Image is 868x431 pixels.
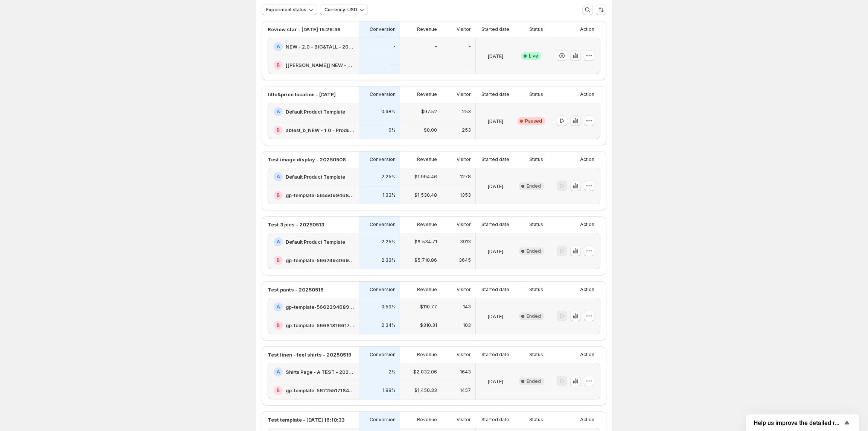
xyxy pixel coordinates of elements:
p: Started date [481,156,509,162]
p: $97.52 [421,109,437,115]
p: Status [529,91,543,97]
p: Test template - [DATE] 16:10:33 [268,416,344,423]
p: title&price location - [DATE] [268,91,336,98]
span: Experiment status [266,7,306,13]
p: $1,530.48 [414,192,437,198]
span: Live [529,53,538,59]
p: 143 [463,304,471,310]
span: Ended [527,378,541,384]
h2: Default Product Template [286,173,345,181]
p: 2.33% [381,257,396,263]
p: Revenue [417,26,437,32]
p: $6,534.71 [414,239,437,245]
p: Started date [481,26,509,32]
p: Test linen - feel shirts - 20250519 [268,351,352,358]
p: Test 3 pics - 20250513 [268,221,324,228]
h2: gp-template-565509946817381267 [286,191,354,199]
p: 3645 [459,257,471,263]
p: - [469,44,471,50]
p: Started date [481,352,509,358]
h2: B [277,257,280,263]
h2: Default Product Template [286,238,345,246]
h2: A [277,239,280,245]
h2: gp-template-566249406907548523 [286,256,354,264]
p: [DATE] [487,182,503,190]
p: 1457 [460,387,471,393]
p: 0.59% [381,304,396,310]
p: Conversion [370,156,396,162]
span: Ended [527,248,541,254]
p: 2.25% [381,239,396,245]
button: Currency: USD [320,5,368,15]
p: Visitor [457,91,471,97]
p: - [435,44,437,50]
p: Status [529,222,543,228]
p: Started date [481,91,509,97]
p: 3913 [460,239,471,245]
p: Status [529,352,543,358]
span: Currency: USD [324,7,357,13]
p: Conversion [370,91,396,97]
h2: A [277,369,280,375]
h2: A [277,174,280,180]
p: [DATE] [487,247,503,255]
h2: A [277,44,280,50]
h2: B [277,192,280,198]
p: - [393,62,396,68]
p: $2,032.06 [413,369,437,375]
p: Status [529,156,543,162]
h2: abtest_b_NEW - 1.0 - Product Page - 20250916 [286,126,354,134]
h2: [[PERSON_NAME]] NEW - 2.0 - BIG&amp;TALL - 20250912 [286,61,354,69]
h2: Default Product Template [286,108,345,115]
h2: B [277,62,280,68]
h2: gp-template-566239468957205355 [286,303,354,311]
p: Action [580,417,594,423]
h2: B [277,127,280,133]
button: Experiment status [262,5,317,15]
p: Conversion [370,222,396,228]
p: Visitor [457,287,471,293]
h2: Shirts Page - A TEST - 20250519 [286,368,354,376]
p: Visitor [457,156,471,162]
p: [DATE] [487,52,503,60]
p: Visitor [457,417,471,423]
p: Revenue [417,352,437,358]
p: Started date [481,222,509,228]
span: Ended [527,313,541,319]
p: $0.00 [424,127,437,133]
p: Review star - [DATE] 15:26:36 [268,26,341,33]
p: Conversion [370,26,396,32]
p: Test pants - 20250516 [268,286,324,293]
p: - [435,62,437,68]
p: [DATE] [487,378,503,385]
p: Visitor [457,222,471,228]
p: $1,994.46 [414,174,437,180]
h2: NEW - 2.0 - BIG&TALL - 20250709 [286,43,354,50]
p: Action [580,222,594,228]
p: [DATE] [487,117,503,125]
p: 0% [388,127,396,133]
p: Test image display - 20250508 [268,156,346,163]
button: Show survey - Help us improve the detailed report for A/B campaigns [754,418,851,427]
p: $110.77 [420,304,437,310]
p: 1.33% [382,192,396,198]
h2: B [277,322,280,328]
span: Ended [527,183,541,189]
p: 253 [462,109,471,115]
p: $1,450.33 [414,387,437,393]
p: 103 [463,322,471,328]
p: $310.31 [420,322,437,328]
p: [DATE] [487,313,503,320]
h2: gp-template-566818166173336513 [286,322,354,329]
p: 2.25% [381,174,396,180]
button: Sort the results [596,5,606,15]
p: Conversion [370,417,396,423]
h2: A [277,304,280,310]
p: Revenue [417,156,437,162]
p: Status [529,26,543,32]
p: 1278 [460,174,471,180]
p: $5,710.86 [414,257,437,263]
p: Revenue [417,287,437,293]
p: 253 [462,127,471,133]
p: Action [580,287,594,293]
